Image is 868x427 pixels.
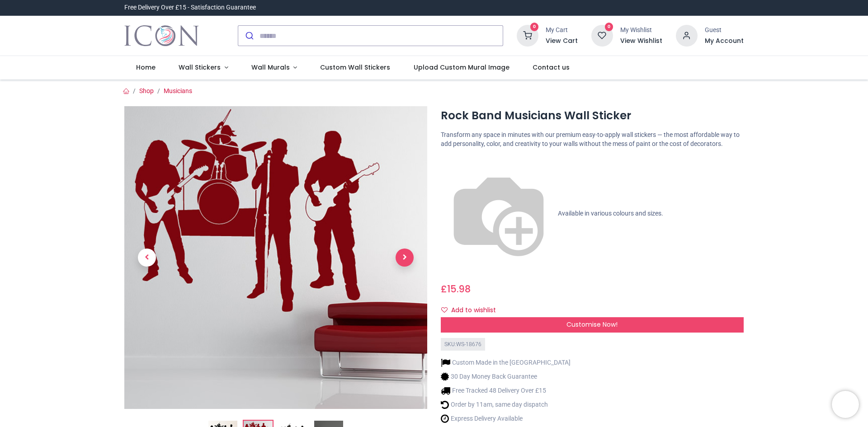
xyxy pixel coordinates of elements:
a: 0 [591,32,613,39]
a: Wall Stickers [167,56,240,80]
a: 0 [517,32,538,39]
li: Order by 11am, same day dispatch [441,400,571,409]
span: Wall Stickers [179,63,221,72]
a: Logo of Icon Wall Stickers [124,23,199,48]
span: Previous [138,249,156,267]
img: Icon Wall Stickers [124,23,199,48]
span: Home [136,63,156,72]
button: Submit [238,26,259,46]
span: 15.98 [447,282,471,296]
div: Free Delivery Over £15 - Satisfaction Guarantee [124,3,256,12]
span: Next [396,249,414,267]
a: Musicians [164,87,192,94]
div: Guest [705,26,744,35]
iframe: Customer reviews powered by Trustpilot [554,3,744,12]
sup: 0 [530,23,539,31]
iframe: Brevo live chat [832,391,859,418]
span: Wall Murals [251,63,290,72]
span: Upload Custom Mural Image [414,63,509,72]
a: Next [382,152,427,364]
div: My Cart [546,26,578,35]
p: Transform any space in minutes with our premium easy-to-apply wall stickers — the most affordable... [441,131,744,148]
span: Contact us [533,63,570,72]
div: My Wishlist [620,26,662,35]
span: Custom Wall Stickers [320,63,390,72]
i: Add to wishlist [441,307,448,313]
img: color-wheel.png [441,156,557,272]
a: View Wishlist [620,37,662,46]
span: Customise Now! [566,320,618,329]
img: WS-18676-02 [124,106,427,409]
a: Shop [139,87,154,94]
a: Wall Murals [240,56,309,80]
li: Custom Made in the [GEOGRAPHIC_DATA] [441,358,571,367]
span: Available in various colours and sizes. [558,209,663,216]
a: Previous [124,152,170,364]
h1: Rock Band Musicians Wall Sticker [441,108,744,123]
li: 30 Day Money Back Guarantee [441,372,571,381]
a: My Account [705,37,744,46]
sup: 0 [605,23,613,31]
li: Express Delivery Available [441,414,571,423]
span: £ [441,282,471,296]
li: Free Tracked 48 Delivery Over £15 [441,386,571,395]
button: Add to wishlistAdd to wishlist [441,303,504,318]
div: SKU: WS-18676 [441,338,485,351]
a: View Cart [546,37,578,46]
